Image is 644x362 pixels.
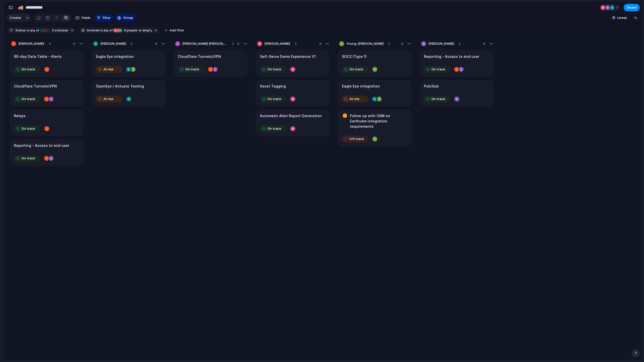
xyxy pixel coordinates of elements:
[267,67,281,72] span: On track
[95,14,113,22] button: Filter
[103,15,111,20] span: Filter
[96,83,144,89] h1: OpenEye / Actuate Testing
[420,50,494,77] div: Reporting - Access to end userOn track
[96,54,134,59] h1: Eagle Eye integration
[424,83,439,89] h1: Pub/Sub
[259,125,288,133] button: On track
[424,54,479,59] h1: Reporting - Access to end user
[170,28,184,33] span: Add filter
[51,28,55,32] span: 3
[338,80,412,107] div: Eagle Eye integrationAt risk
[95,65,124,73] button: At risk
[21,156,35,161] span: On track
[431,67,445,72] span: On track
[617,15,627,20] span: Linear
[256,109,330,137] div: Automatic Alert Report GenerationOn track
[18,41,44,46] span: [PERSON_NAME]
[349,137,364,142] span: Off track
[100,28,103,33] span: is
[256,50,330,77] div: Self-Serve Demo Experience V1On track
[610,14,629,22] button: Linear
[17,4,25,12] button: 🚚
[26,28,40,33] button: isany of
[342,54,367,59] h1: SOC2 (Type 1)
[338,109,412,147] div: Follow up with USM on Earthcam integration requirementsOff track
[123,28,127,32] span: 6
[459,41,461,46] span: 2
[627,5,636,10] span: Share
[10,50,84,77] div: 90-day Data Table - AlertsOn track
[14,113,26,119] h1: Relays
[131,41,133,46] span: 2
[338,50,412,77] div: SOC2 (Type 1)On track
[423,65,452,73] button: On track
[103,67,113,72] span: At risk
[420,80,494,107] div: Pub/SubOn track
[123,28,137,33] span: people
[27,28,29,33] span: is
[260,113,322,119] h1: Automatic Alert Report Generation
[13,154,42,162] button: On track
[21,67,35,72] span: On track
[388,41,390,46] span: 3
[51,28,68,33] span: statuses
[341,65,370,73] button: On track
[92,50,166,77] div: Eagle Eye integrationAt risk
[185,67,199,72] span: On track
[103,28,113,33] span: any of
[14,143,69,148] h1: Reporting - Access to end user
[260,83,286,89] h1: Asset Tagging
[29,28,39,33] span: any of
[21,97,35,102] span: On track
[15,28,26,33] span: Status
[174,50,248,77] div: Cloudflare Tunnels/VPNOn track
[341,95,370,103] button: At risk
[39,28,69,33] button: 3 statuses
[232,41,234,46] span: 1
[616,5,620,10] span: 3
[10,15,21,20] span: Create
[162,27,187,34] button: Add filter
[82,15,91,20] span: Fields
[13,65,42,73] button: On track
[349,67,363,72] span: On track
[21,126,35,131] span: On track
[259,65,288,73] button: On track
[264,41,290,46] span: [PERSON_NAME]
[182,41,227,46] span: [PERSON_NAME] [PERSON_NAME]
[178,54,221,59] h1: Cloudflare Tunnels/VPN
[341,135,370,143] button: Off track
[342,83,380,89] h1: Eagle Eye integration
[10,139,84,166] div: Reporting - Access to end userOn track
[103,97,113,102] span: At risk
[92,80,166,107] div: OpenEye / Actuate TestingAt risk
[349,97,359,102] span: At risk
[428,41,454,46] span: [PERSON_NAME]
[73,14,93,22] button: Fields
[295,41,297,46] span: 3
[14,83,57,89] h1: Cloudflare Tunnels/VPN
[267,126,281,131] span: On track
[10,109,84,137] div: RelaysOn track
[260,54,316,59] h1: Self-Serve Demo Experience V1
[256,80,330,107] div: Asset TaggingOn track
[99,28,114,33] button: isany of
[423,95,452,103] button: On track
[13,95,42,103] button: On track
[10,80,84,107] div: Cloudflare Tunnels/VPNOn track
[431,97,445,102] span: On track
[7,14,24,22] button: Create
[14,54,62,59] h1: 90-day Data Table - Alerts
[123,15,133,20] span: Group
[49,41,51,46] span: 4
[267,97,281,102] span: On track
[95,95,124,103] button: At risk
[624,4,640,11] button: Share
[259,95,288,103] button: On track
[100,41,126,46] span: [PERSON_NAME]
[18,4,23,11] div: 🚚
[177,65,206,73] button: On track
[346,41,384,46] span: Young-[PERSON_NAME]
[113,28,153,33] button: 6 peopleor empty
[115,14,136,22] button: Group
